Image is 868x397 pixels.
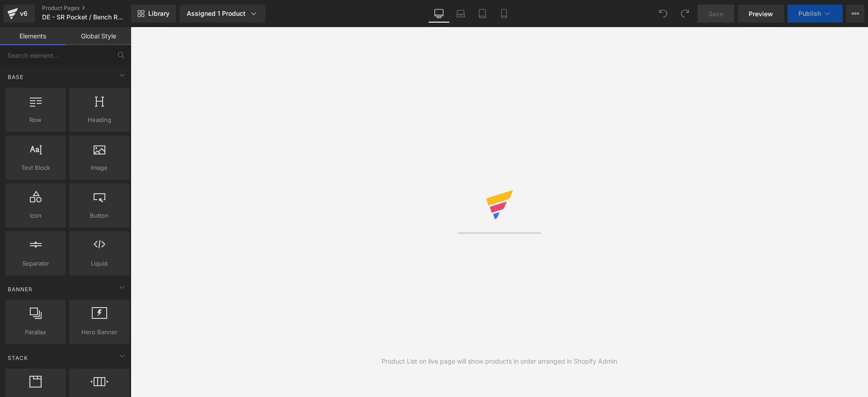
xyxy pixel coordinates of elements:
button: Undo [654,5,672,23]
a: Laptop [450,5,472,23]
span: Icon [8,211,63,220]
button: Publish [788,5,843,23]
button: More [846,5,864,23]
a: Global Style [66,27,131,45]
span: Hero Banner [72,327,127,337]
span: Stack [7,354,29,362]
a: Mobile [493,5,515,23]
div: Assigned 1 Product [187,9,258,18]
a: Preview [738,5,784,23]
span: Row [8,115,63,125]
span: Banner [7,285,33,294]
span: Image [72,163,127,173]
a: v6 [4,5,35,23]
span: Library [148,9,170,18]
button: Redo [676,5,694,23]
span: Parallax [8,327,63,337]
span: Separator [8,259,63,268]
a: New Library [131,5,176,23]
a: Product Pages [42,5,144,12]
span: Save [708,9,723,19]
span: Heading [72,115,127,125]
span: Base [7,73,24,81]
span: Publish [798,10,821,17]
span: Button [72,211,127,220]
span: Text Block [8,163,63,173]
span: Preview [749,9,773,19]
span: DE - SR Pocket / Bench Rules [42,14,127,21]
a: Desktop [428,5,450,23]
div: v6 [18,8,29,19]
a: Tablet [472,5,493,23]
span: Liquid [72,259,127,268]
div: Product List on live page will show products in order arranged in Shopify Admin [382,356,617,366]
